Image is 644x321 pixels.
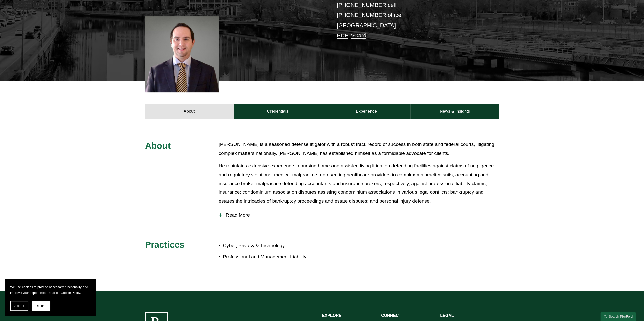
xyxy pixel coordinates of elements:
a: vCard [351,32,366,39]
a: Experience [322,104,411,119]
span: Read More [222,212,499,218]
strong: CONNECT [381,313,401,318]
a: Cookie Policy [61,291,80,295]
a: [PHONE_NUMBER] [337,2,388,8]
p: [PERSON_NAME] is a seasoned defense litigator with a robust track record of success in both state... [219,140,499,158]
a: News & Insights [410,104,499,119]
section: Cookie banner [5,279,96,316]
a: About [145,104,234,119]
span: Practices [145,240,185,250]
strong: EXPLORE [322,313,341,318]
button: Read More [219,209,499,222]
p: We use cookies to provide necessary functionality and improve your experience. Read our . [10,284,91,296]
a: PDF [337,32,348,39]
strong: LEGAL [440,313,454,318]
span: Accept [14,304,24,308]
button: Decline [32,301,50,311]
p: Cyber, Privacy & Technology [223,241,322,250]
p: Professional and Management Liability [223,253,322,261]
a: Credentials [234,104,322,119]
span: About [145,141,171,151]
button: Accept [10,301,28,311]
a: Search this site [600,312,636,321]
p: He maintains extensive experience in nursing home and assisted living litigation defending facili... [219,162,499,205]
span: Decline [36,304,46,308]
a: [PHONE_NUMBER] [337,12,388,18]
